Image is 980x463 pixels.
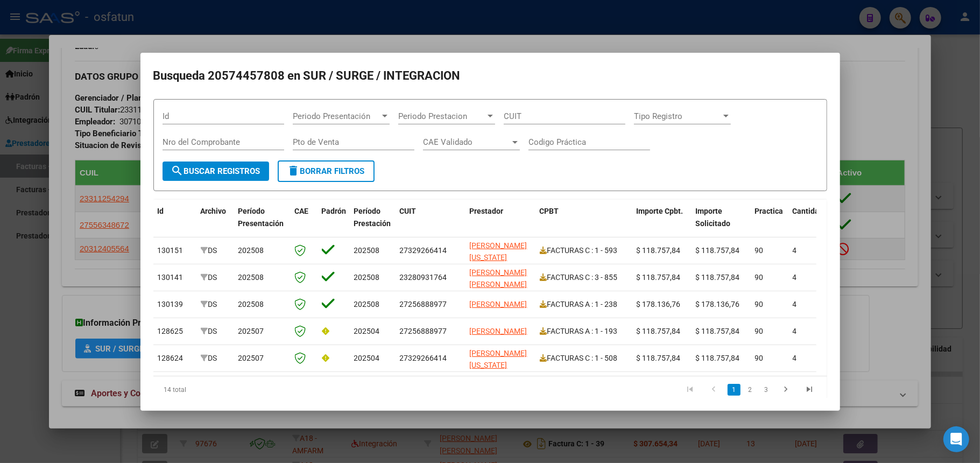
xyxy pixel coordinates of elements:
div: DS [201,244,230,257]
mat-icon: delete [287,164,300,177]
div: 202504 [354,352,391,364]
span: Padrón [322,207,347,215]
span: Importe Cpbt. [637,207,683,215]
div: 130139 [158,298,192,311]
button: Buscar Registros [163,162,269,181]
span: Archivo [201,207,227,215]
a: 2 [744,384,757,396]
div: 128625 [158,325,192,338]
span: [PERSON_NAME][US_STATE] [PERSON_NAME] [470,349,527,382]
div: DS [201,352,230,364]
span: 4 [793,300,797,308]
datatable-header-cell: Cantidad [788,200,831,247]
span: 90 [755,273,764,282]
span: Id [158,207,164,215]
div: FACTURAS A : 1 - 238 [540,298,628,311]
div: 202508 [354,298,391,311]
span: 4 [793,273,797,282]
span: Buscar Registros [171,166,260,176]
span: Borrar Filtros [287,166,365,176]
div: DS [201,325,230,338]
datatable-header-cell: Prestador [466,200,535,247]
span: $ 118.757,84 [696,327,740,335]
datatable-header-cell: Período Prestación [350,200,396,247]
button: Borrar Filtros [278,160,375,182]
span: $ 118.757,84 [696,273,740,282]
span: $ 118.757,84 [637,327,681,335]
span: Período Prestación [354,207,391,228]
span: [PERSON_NAME] [470,300,527,308]
div: 130151 [158,244,192,257]
span: 4 [793,246,797,255]
span: 202507 [238,354,264,362]
div: 27329266414 [400,244,461,257]
h2: Busqueda 20574457808 en SUR / SURGE / INTEGRACION [153,66,827,86]
span: [PERSON_NAME][US_STATE] [PERSON_NAME] [470,241,527,275]
span: 4 [793,354,797,362]
span: Periodo Prestacion [398,111,485,121]
div: 202504 [354,325,391,338]
span: $ 118.757,84 [696,246,740,255]
div: 130141 [158,271,192,284]
div: FACTURAS C : 3 - 855 [540,271,628,284]
div: 27256888977 [400,298,461,311]
span: CAE Validado [423,137,510,147]
div: 128624 [158,352,192,364]
div: DS [201,271,230,284]
datatable-header-cell: Importe Cpbt. [632,200,692,247]
datatable-header-cell: Practica [751,200,788,247]
span: Periodo Presentación [293,111,380,121]
div: 27329266414 [400,352,461,364]
datatable-header-cell: CPBT [535,200,632,247]
li: page 2 [742,381,758,399]
a: 3 [760,384,773,396]
span: 4 [793,327,797,335]
span: $ 118.757,84 [637,354,681,362]
span: 202508 [238,273,264,282]
datatable-header-cell: Importe Solicitado [692,200,751,247]
span: 90 [755,246,764,255]
span: [PERSON_NAME] [PERSON_NAME] [470,268,527,289]
div: 27256888977 [400,325,461,338]
div: DS [201,298,230,311]
div: 202508 [354,244,391,257]
span: $ 118.757,84 [696,354,740,362]
a: go to next page [776,384,796,396]
datatable-header-cell: Período Presentación [234,200,291,247]
span: $ 118.757,84 [637,246,681,255]
div: FACTURAS A : 1 - 193 [540,325,628,338]
div: FACTURAS C : 1 - 508 [540,352,628,364]
div: 14 total [153,376,286,403]
li: page 1 [726,381,742,399]
span: Período Presentación [238,207,284,228]
span: CUIT [400,207,417,215]
li: page 3 [758,381,774,399]
datatable-header-cell: Padrón [318,200,350,247]
a: go to previous page [704,384,724,396]
span: $ 178.136,76 [637,300,681,308]
span: 202508 [238,246,264,255]
a: go to last page [800,384,820,396]
span: Practica [755,207,784,215]
span: Tipo Registro [634,111,721,121]
span: 90 [755,327,764,335]
span: CAE [295,207,309,215]
datatable-header-cell: CAE [291,200,318,247]
span: 202507 [238,327,264,335]
datatable-header-cell: CUIT [396,200,466,247]
a: 1 [728,384,741,396]
span: $ 178.136,76 [696,300,740,308]
span: Importe Solicitado [696,207,731,228]
span: 202508 [238,300,264,308]
div: 202508 [354,271,391,284]
div: FACTURAS C : 1 - 593 [540,244,628,257]
span: Prestador [470,207,504,215]
span: CPBT [540,207,559,215]
div: 23280931764 [400,271,461,284]
datatable-header-cell: Archivo [196,200,234,247]
mat-icon: search [171,164,184,177]
span: Cantidad [793,207,824,215]
a: go to first page [680,384,701,396]
span: 90 [755,300,764,308]
span: $ 118.757,84 [637,273,681,282]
